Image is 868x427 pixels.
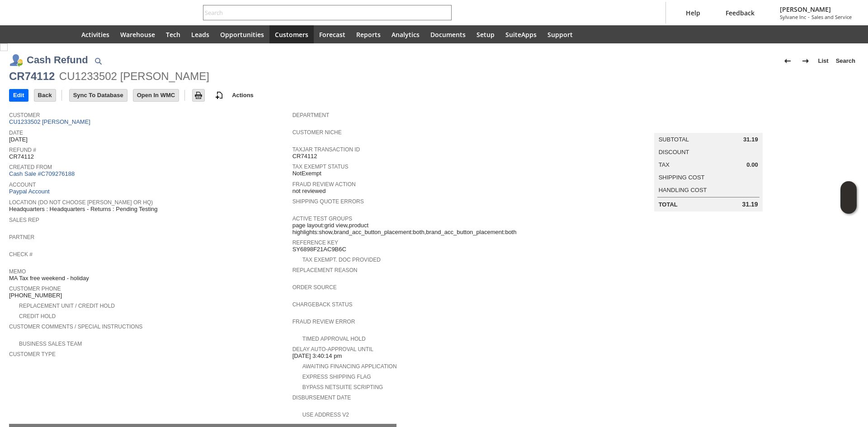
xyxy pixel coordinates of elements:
span: Feedback [726,9,755,17]
a: Leads [186,25,215,43]
a: SuiteApps [500,25,542,43]
span: Leads [191,30,209,39]
a: Account [9,182,36,188]
span: Oracle Guided Learning Widget. To move around, please hold and drag [840,198,857,214]
a: Department [292,112,330,118]
span: 31.19 [742,201,758,208]
span: Forecast [319,30,345,39]
a: Refund # [9,147,36,153]
a: Active Test Groups [292,216,352,222]
a: Activities [76,25,115,43]
a: Analytics [386,25,425,43]
a: Total [659,201,678,208]
iframe: Click here to launch Oracle Guided Learning Help Panel [840,181,857,214]
a: Memo [9,268,26,275]
a: Replacement reason [292,267,358,273]
a: Warehouse [115,25,160,43]
input: Edit [9,89,28,101]
div: CR74112 [9,69,55,84]
input: Back [34,89,56,101]
img: Previous [782,56,793,66]
a: Shipping Cost [659,174,705,181]
span: not reviewed [292,188,326,195]
svg: Search [439,7,450,18]
input: Search [203,7,439,18]
span: Sales and Service [811,14,852,20]
span: - [808,14,810,20]
a: TaxJar Transaction ID [292,146,360,153]
a: Actions [228,92,257,99]
a: Discount [659,149,689,155]
span: [PHONE_NUMBER] [9,292,62,299]
a: Delay Auto-Approval Until [292,346,373,352]
a: Fraud Review Action [292,181,356,188]
svg: Home [60,29,71,40]
svg: Recent Records [16,29,27,40]
a: Chargeback Status [292,301,353,308]
a: Customer Phone [9,286,61,292]
a: Customer [9,112,40,118]
a: Customers [269,25,314,43]
div: CU1233502 [PERSON_NAME] [59,69,209,84]
span: Opportunities [220,30,264,39]
span: 0.00 [746,161,758,169]
a: Setup [471,25,500,43]
caption: Summary [654,118,763,133]
a: Tax [659,161,670,168]
svg: Shortcuts [38,29,49,40]
span: CR74112 [292,153,317,160]
a: Use Address V2 [302,412,349,418]
a: Search [832,54,859,68]
input: Sync To Database [70,89,127,101]
h1: Cash Refund [27,52,88,67]
a: Customer Niche [292,129,342,136]
span: Warehouse [120,30,155,39]
span: MA Tax free weekend - holiday [9,275,89,282]
div: Shortcuts [33,25,54,43]
a: Sales Rep [9,217,39,223]
span: Customers [275,30,308,39]
a: Forecast [314,25,351,43]
a: Partner [9,234,34,240]
a: CU1233502 [PERSON_NAME] [9,118,93,125]
a: Disbursement Date [292,394,351,401]
img: add-record.svg [214,90,225,101]
a: Date [9,130,23,136]
img: Print [193,90,204,101]
a: List [815,54,832,68]
a: Opportunities [215,25,269,43]
input: Print [193,89,204,101]
span: [PERSON_NAME] [780,5,852,14]
span: [DATE] [9,136,28,143]
a: Tech [160,25,186,43]
a: Awaiting Financing Application [302,363,397,370]
a: Created From [9,164,52,170]
a: Paypal Account [9,188,50,195]
a: Handling Cost [659,187,707,193]
a: Reference Key [292,239,338,246]
a: Reports [351,25,386,43]
a: Recent Records [11,25,33,43]
span: Reports [356,30,381,39]
span: page layout:grid view,product highlights:show,brand_acc_button_placement:both,brand_acc_button_pl... [292,222,571,236]
a: Timed Approval Hold [302,336,366,342]
a: Check # [9,251,33,258]
span: SuiteApps [505,30,537,39]
a: Cash Sale #C709276188 [9,170,75,177]
a: Support [542,25,578,43]
span: Help [686,9,700,17]
a: Customer Type [9,351,56,357]
span: NotExempt [292,170,321,177]
img: Quick Find [93,56,104,66]
a: Subtotal [659,136,689,143]
a: Order Source [292,284,337,291]
a: Tax Exempt Status [292,164,349,170]
a: Home [54,25,76,43]
span: Support [547,30,573,39]
span: Headquarters : Headquarters - Returns : Pending Testing [9,206,158,213]
span: Sylvane Inc [780,14,806,20]
a: Credit Hold [19,313,56,319]
input: Open In WMC [133,89,179,101]
span: Analytics [392,30,420,39]
span: 31.19 [743,136,758,143]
